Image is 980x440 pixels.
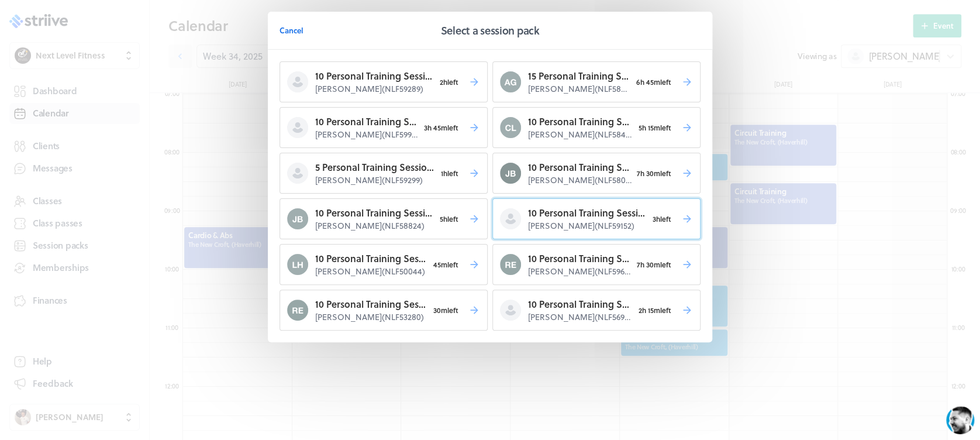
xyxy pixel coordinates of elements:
button: 10 Personal Training Session's[PERSON_NAME](NLF59152)3hleft [492,198,701,239]
p: [PERSON_NAME] ( NLF59632 ) [528,266,632,277]
g: /> [182,360,198,370]
iframe: gist-messenger-bubble-iframe [946,406,974,434]
p: 10 Personal Training Sessions [315,252,428,266]
span: 3h left [647,211,677,227]
img: Rachel Elding [500,254,521,275]
p: [PERSON_NAME] ( NLF50044 ) [315,266,428,277]
img: Lisa Harling [287,254,308,275]
span: 45m left [428,256,464,273]
p: 10 Personal Training Session's [315,69,434,83]
span: 3h 45m left [419,119,464,136]
p: [PERSON_NAME] ( NLF59152 ) [528,220,647,232]
span: 7h 30m left [632,256,677,273]
tspan: GIF [186,363,195,369]
img: Rachel Elding [287,300,308,321]
p: [PERSON_NAME] ( NLF58824 ) [315,220,434,232]
p: [PERSON_NAME] ( NLF58079 ) [528,174,632,186]
span: 5h 15m left [633,119,677,136]
p: [PERSON_NAME] ( NLF59299 ) [315,174,436,186]
button: Cancel [279,19,303,42]
span: Cancel [279,25,303,36]
span: 2h 15m left [633,302,677,318]
img: US [35,8,56,29]
p: 10 Personal Training Session's [528,297,633,311]
p: 10 Personal Training Session's [315,206,434,220]
img: Jill Bunch [500,163,521,184]
button: Chris Leroy10 Personal Training Session's[PERSON_NAME](NLF58442)5h 15mleft [492,107,701,148]
p: 10 Personal Training Session's [315,115,419,129]
button: Jill Bunch10 Personal Training Sessions[PERSON_NAME](NLF58079)7h 30mleft [492,153,701,194]
p: [PERSON_NAME] ( NLF59980 ) [315,129,419,140]
img: Chris Leroy [500,117,521,138]
span: 2h left [434,74,464,90]
p: 10 Personal Training Sessions [528,160,632,174]
span: 1h left [436,165,464,181]
span: 30m left [428,302,464,318]
span: 5h left [434,211,464,227]
p: 15 Personal Training Session's [528,69,631,83]
button: 10 Personal Training Session's[PERSON_NAME](NLF59980)3h 45mleft [279,107,488,148]
div: [PERSON_NAME] [65,7,167,20]
button: 10 Personal Training Session's[PERSON_NAME](NLF56977)2h 15mleft [492,290,701,331]
button: 10 Personal Training Session's[PERSON_NAME](NLF59289)2hleft [279,61,488,102]
button: Lisa Harling10 Personal Training Sessions[PERSON_NAME](NLF50044)45mleft [279,244,488,285]
p: [PERSON_NAME] ( NLF58442 ) [528,129,633,140]
p: [PERSON_NAME] ( NLF53280 ) [315,311,428,323]
button: Julie Bell10 Personal Training Session's[PERSON_NAME](NLF58824)5hleft [279,198,488,239]
p: 10 Personal Training Session's [528,115,633,129]
p: 10 Personal Training Sessions [315,297,428,311]
img: Julie Bell [287,208,308,229]
p: [PERSON_NAME] ( NLF56977 ) [528,311,633,323]
p: [PERSON_NAME] ( NLF58464 ) [528,83,631,95]
span: 7h 30m left [632,165,677,181]
button: />GIF [178,350,203,383]
span: 6h 45m left [631,74,677,90]
button: Rachel Elding10 Personal Training Sessions[PERSON_NAME](NLF59632)7h 30mleft [492,244,701,285]
button: Rachel Elding10 Personal Training Sessions[PERSON_NAME](NLF53280)30mleft [279,290,488,331]
p: 10 Personal Training Session's [528,206,647,220]
h2: Select a session pack [440,22,539,39]
p: [PERSON_NAME] ( NLF59289 ) [315,83,434,95]
button: Amy Greville15 Personal Training Session's[PERSON_NAME](NLF58464)6h 45mleft [492,61,701,102]
div: Typically replies in a few minutes [65,22,167,29]
p: 10 Personal Training Sessions [528,252,632,266]
button: 5 Personal Training Session's[PERSON_NAME](NLF59299)1hleft [279,153,488,194]
p: 5 Personal Training Session's [315,160,436,174]
img: Amy Greville [500,71,521,92]
div: US[PERSON_NAME]Typically replies in a few minutes [35,7,219,31]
